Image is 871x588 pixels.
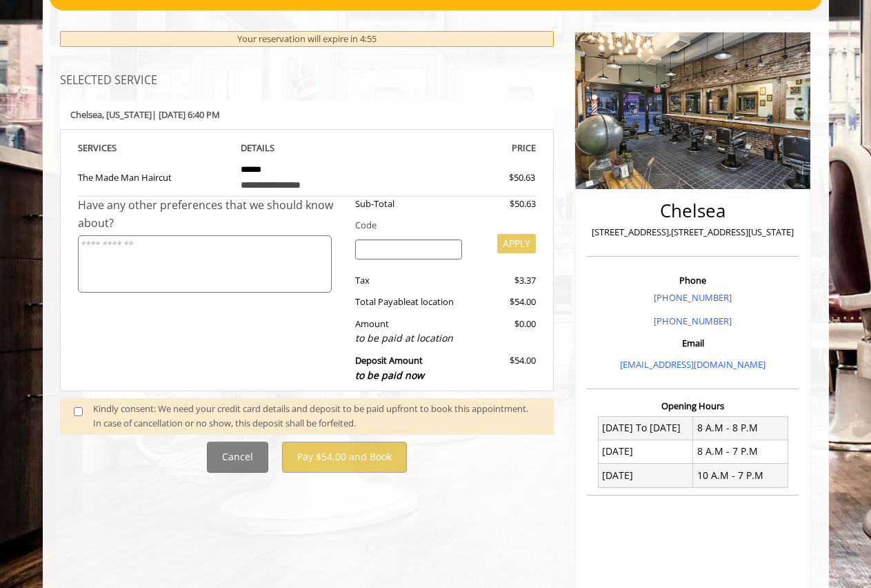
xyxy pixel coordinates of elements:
[590,275,795,285] h3: Phone
[230,140,383,156] th: DETAILS
[70,108,220,121] b: Chelsea | [DATE] 6:40 PM
[93,402,540,431] div: Kindly consent: We need your credit card details and deposit to be paid upfront to book this appo...
[693,464,788,487] td: 10 A.M - 7 P.M
[472,295,536,309] div: $54.00
[102,108,152,121] span: , [US_STATE]
[112,141,117,154] span: S
[654,315,732,327] a: [PHONE_NUMBER]
[282,442,407,473] button: Pay $54.00 and Book
[472,353,536,383] div: $54.00
[207,442,268,473] button: Cancel
[383,140,537,156] th: PRICE
[345,197,472,211] div: Sub-Total
[78,197,346,232] div: Have any other preferences that we should know about?
[693,416,788,440] td: 8 A.M - 8 P.M
[587,401,799,411] h3: Opening Hours
[355,354,424,382] b: Deposit Amount
[345,317,472,346] div: Amount
[654,291,732,304] a: [PHONE_NUMBER]
[693,440,788,463] td: 8 A.M - 7 P.M
[78,156,231,197] td: The Made Man Haircut
[590,338,795,348] h3: Email
[590,201,795,221] h2: Chelsea
[60,31,554,47] div: Your reservation will expire in 4:55
[497,234,536,253] button: APPLY
[472,197,536,211] div: $50.63
[598,464,693,487] td: [DATE]
[345,295,472,309] div: Total Payable
[472,273,536,288] div: $3.37
[459,170,535,185] div: $50.63
[590,225,795,239] p: [STREET_ADDRESS],[STREET_ADDRESS][US_STATE]
[410,295,454,308] span: at location
[60,75,554,87] h3: SELECTED SERVICE
[78,140,231,156] th: SERVICE
[345,273,472,288] div: Tax
[598,440,693,463] td: [DATE]
[620,358,765,371] a: [EMAIL_ADDRESS][DOMAIN_NAME]
[472,317,536,346] div: $0.00
[355,331,462,346] div: to be paid at location
[355,369,424,382] span: to be paid now
[598,416,693,440] td: [DATE] To [DATE]
[345,218,536,233] div: Code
